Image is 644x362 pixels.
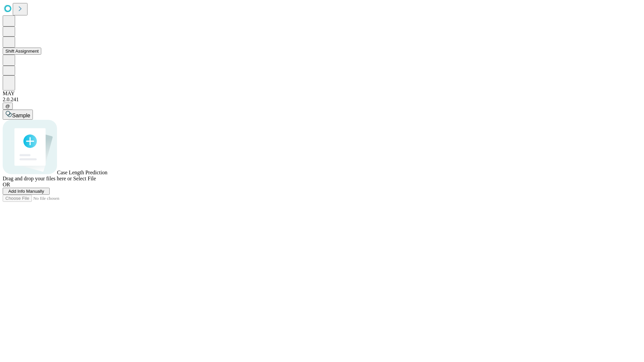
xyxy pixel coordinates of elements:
[3,48,41,55] button: Shift Assignment
[3,110,33,120] button: Sample
[3,90,641,97] div: MAY
[3,176,72,181] span: Drag and drop your files here or
[8,189,44,194] span: Add Info Manually
[57,170,107,175] span: Case Length Prediction
[12,113,30,118] span: Sample
[5,104,10,109] span: @
[3,188,50,195] button: Add Info Manually
[3,103,13,110] button: @
[3,97,641,103] div: 2.0.241
[3,182,10,187] span: OR
[73,176,96,181] span: Select File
